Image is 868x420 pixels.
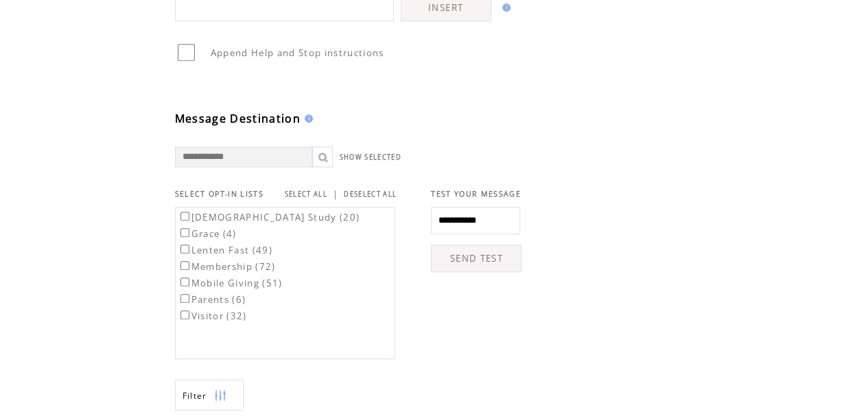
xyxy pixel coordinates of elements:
input: Parents (6) [180,294,189,303]
span: Show filters [183,390,207,402]
label: Lenten Fast (49) [178,244,272,256]
img: help.gif [301,114,313,123]
label: Membership (72) [178,260,276,273]
input: Mobile Giving (51) [180,277,189,286]
label: Grace (4) [178,227,237,240]
a: SEND TEST [431,245,521,272]
span: TEST YOUR MESSAGE [431,189,521,199]
label: [DEMOGRAPHIC_DATA] Study (20) [178,211,360,223]
span: SELECT OPT-IN LISTS [175,189,263,199]
a: Filter [175,380,244,410]
input: Membership (72) [180,261,189,270]
input: [DEMOGRAPHIC_DATA] Study (20) [180,212,189,221]
input: Lenten Fast (49) [180,245,189,254]
span: Append Help and Stop instructions [211,47,384,59]
img: filters.png [214,380,226,411]
label: Visitor (32) [178,310,247,322]
input: Grace (4) [180,228,189,237]
span: Message Destination [175,111,301,126]
a: SELECT ALL [285,190,327,199]
img: help.gif [498,3,511,12]
a: DESELECT ALL [344,190,397,199]
label: Mobile Giving (51) [178,277,283,289]
span: | [333,188,338,200]
label: Parents (6) [178,293,246,306]
a: SHOW SELECTED [340,153,401,162]
input: Visitor (32) [180,310,189,319]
